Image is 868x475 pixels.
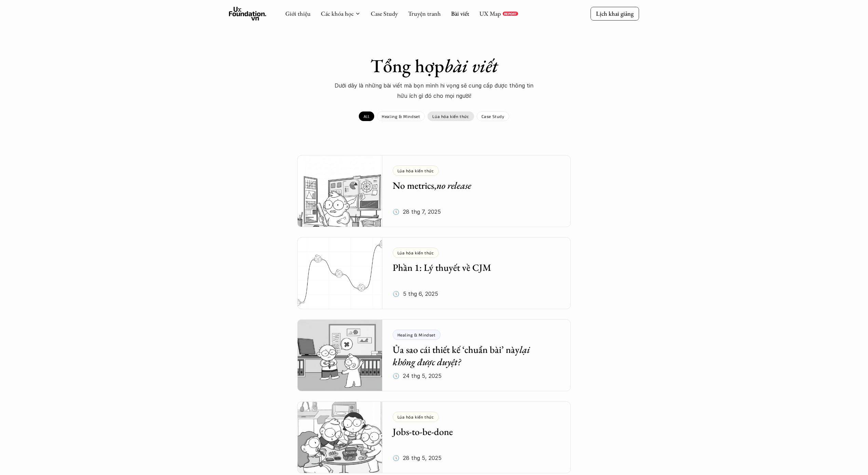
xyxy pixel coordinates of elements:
[393,343,551,368] h5: Ủa sao cái thiết kế ‘chuẩn bài’ này
[397,168,434,173] p: Lúa hóa kiến thức
[397,250,434,255] p: Lúa hóa kiến thức
[285,10,311,17] a: Giới thiệu
[477,111,509,121] a: Case Study
[371,10,398,17] a: Case Study
[432,114,469,119] p: Lúa hóa kiến thức
[297,401,571,473] a: Lúa hóa kiến thứcJobs-to-be-done🕔 28 thg 5, 2025
[331,80,537,101] p: Dưới dây là những bài viết mà bọn mình hi vọng sẽ cung cấp được thông tin hữu ích gì đó cho mọi n...
[436,179,471,192] em: no release
[393,343,532,368] em: lại không được duyệt?
[314,55,554,77] h1: Tổng hợp
[297,319,571,391] a: Healing & MindsetỦa sao cái thiết kế ‘chuẩn bài’ nàylại không được duyệt?🕔 24 thg 5, 2025
[482,114,504,119] p: Case Study
[479,10,501,17] a: UX Map
[393,425,551,438] h5: Jobs-to-be-done
[397,414,434,419] p: Lúa hóa kiến thức
[364,114,369,119] p: All
[444,54,498,78] em: bài viết
[397,332,436,337] p: Healing & Mindset
[428,111,474,121] a: Lúa hóa kiến thức
[382,114,420,119] p: Healing & Mindset
[596,10,634,17] p: Lịch khai giảng
[393,453,442,463] p: 🕔 28 thg 5, 2025
[504,12,517,16] p: REPORT
[393,289,438,299] p: 🕔 5 thg 6, 2025
[393,179,551,192] h5: No metrics,
[297,155,571,227] a: Lúa hóa kiến thứcNo metrics,no release🕔 28 thg 7, 2025
[393,207,441,217] p: 🕔 28 thg 7, 2025
[297,237,571,309] a: Lúa hóa kiến thứcPhần 1: Lý thuyết về CJM🕔 5 thg 6, 2025
[377,111,425,121] a: Healing & Mindset
[591,7,639,20] a: Lịch khai giảng
[321,10,354,17] a: Các khóa học
[393,261,551,274] h5: Phần 1: Lý thuyết về CJM
[503,12,518,16] a: REPORT
[393,371,442,381] p: 🕔 24 thg 5, 2025
[451,10,469,17] a: Bài viết
[408,10,441,17] a: Truyện tranh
